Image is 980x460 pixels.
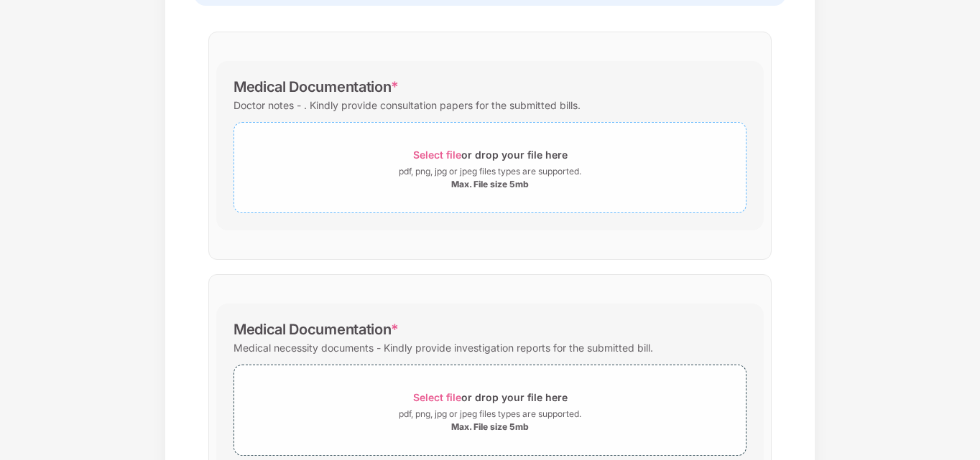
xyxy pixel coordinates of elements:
span: Select fileor drop your file herepdf, png, jpg or jpeg files types are supported.Max. File size 5mb [234,133,746,202]
div: Medical Documentation [234,78,399,95]
div: pdf, png, jpg or jpeg files types are supported. [399,407,581,421]
div: or drop your file here [413,145,568,164]
span: Select file [413,391,461,403]
div: Doctor notes - . Kindly provide consultation papers for the submitted bills. [234,95,581,115]
div: Medical Documentation [234,321,399,338]
span: Select fileor drop your file herepdf, png, jpg or jpeg files types are supported.Max. File size 5mb [234,376,746,444]
span: Select file [413,149,461,161]
div: or drop your file here [413,388,568,407]
div: pdf, png, jpg or jpeg files types are supported. [399,164,581,179]
div: Max. File size 5mb [451,421,529,433]
div: Max. File size 5mb [451,179,529,190]
div: Medical necessity documents - Kindly provide investigation reports for the submitted bill. [234,338,653,357]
